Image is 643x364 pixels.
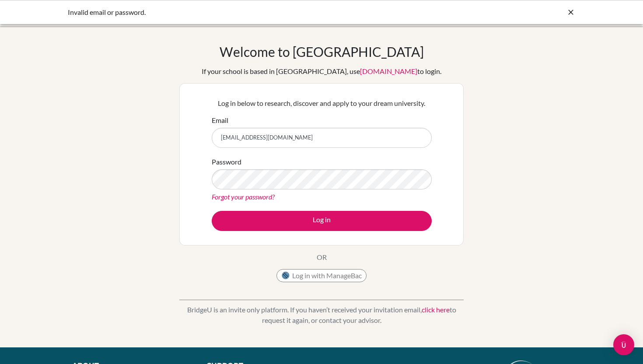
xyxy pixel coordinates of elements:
[212,157,241,167] label: Password
[212,192,275,201] a: Forgot your password?
[212,115,228,126] label: Email
[212,211,432,231] button: Log in
[276,269,367,282] button: Log in with ManageBac
[220,44,424,59] h1: Welcome to [GEOGRAPHIC_DATA]
[212,98,432,108] p: Log in below to research, discover and apply to your dream university.
[68,7,444,17] div: Invalid email or password.
[202,66,441,77] div: If your school is based in [GEOGRAPHIC_DATA], use to login.
[179,304,464,325] p: BridgeU is an invite only platform. If you haven’t received your invitation email, to request it ...
[613,334,634,355] div: Open Intercom Messenger
[422,305,450,314] a: click here
[317,252,327,262] p: OR
[360,67,417,75] a: [DOMAIN_NAME]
